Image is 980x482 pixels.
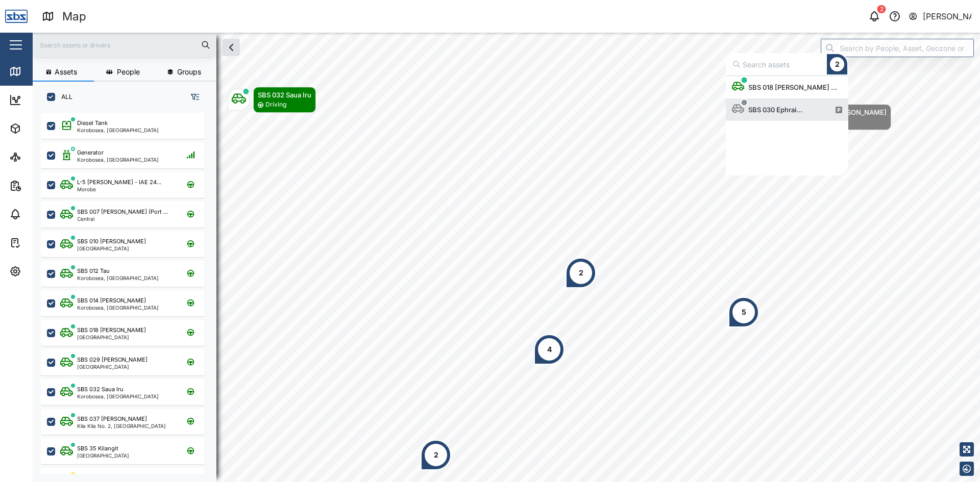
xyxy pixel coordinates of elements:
[62,8,86,26] div: Map
[27,94,72,106] div: Dashboard
[77,275,159,281] div: Korobosea, [GEOGRAPHIC_DATA]
[77,335,146,340] div: [GEOGRAPHIC_DATA]
[55,93,72,101] label: ALL
[547,344,552,355] div: 4
[77,208,168,216] div: SBS 007 [PERSON_NAME] (Port ...
[27,151,51,163] div: Sites
[55,68,77,75] span: Assets
[908,9,972,23] button: [PERSON_NAME]
[77,305,159,310] div: Korobosea, [GEOGRAPHIC_DATA]
[726,53,848,175] div: Map marker
[77,237,146,246] div: SBS 010 [PERSON_NAME]
[579,267,583,278] div: 2
[27,209,58,220] div: Alarms
[77,415,147,423] div: SBS 037 [PERSON_NAME]
[27,266,63,277] div: Settings
[835,59,840,70] div: 2
[77,326,146,335] div: SBS 018 [PERSON_NAME]
[421,440,451,470] div: Map marker
[744,82,841,92] div: SBS 018 [PERSON_NAME] ...
[265,100,286,110] div: Driving
[77,128,159,133] div: Korobosea, [GEOGRAPHIC_DATA]
[77,364,148,369] div: [GEOGRAPHIC_DATA]
[77,356,148,364] div: SBS 029 [PERSON_NAME]
[77,385,124,394] div: SBS 032 Saua Iru
[877,5,886,13] div: 2
[77,119,108,128] div: Diesel Tank
[77,423,166,428] div: Kila Kila No. 2, [GEOGRAPHIC_DATA]
[27,66,50,77] div: Map
[566,258,596,288] div: Map marker
[434,449,438,461] div: 2
[177,68,201,75] span: Groups
[117,68,140,75] span: People
[228,87,316,113] div: Map marker
[77,296,146,305] div: SBS 014 [PERSON_NAME]
[77,246,146,251] div: [GEOGRAPHIC_DATA]
[534,334,565,365] div: Map marker
[5,5,28,28] img: Main Logo
[258,90,311,100] div: SBS 032 Saua Iru
[27,180,61,191] div: Reports
[728,297,759,327] div: Map marker
[726,76,848,175] div: grid
[33,33,980,482] canvas: Map
[821,39,974,57] input: Search by People, Asset, Geozone or Place
[77,157,159,162] div: Korobosea, [GEOGRAPHIC_DATA]
[77,148,104,157] div: Generator
[77,187,161,192] div: Morobe
[39,37,210,53] input: Search assets or drivers
[744,105,806,115] div: SBS 030 Ephrai...
[77,267,110,275] div: SBS 012 Tau
[77,444,118,453] div: SBS 35 Kilangit
[27,237,55,248] div: Tasks
[77,178,161,187] div: L-5 [PERSON_NAME] - IAE 24...
[77,216,168,221] div: Central
[77,453,129,458] div: [GEOGRAPHIC_DATA]
[41,109,216,474] div: grid
[923,10,972,23] div: [PERSON_NAME]
[742,307,746,318] div: 5
[730,55,848,73] input: Search assets
[27,123,58,134] div: Assets
[77,394,159,399] div: Korobosea, [GEOGRAPHIC_DATA]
